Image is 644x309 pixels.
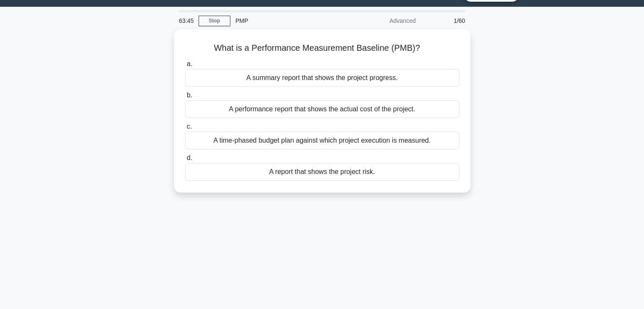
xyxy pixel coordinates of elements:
[174,12,199,29] div: 63:45
[421,12,470,29] div: 1/60
[184,43,460,54] h5: What is a Performance Measurement Baseline (PMB)?
[347,12,421,29] div: Advanced
[199,16,230,26] a: Stop
[187,154,192,161] span: d.
[185,69,459,87] div: A summary report that shows the project progress.
[187,123,192,130] span: c.
[185,163,459,181] div: A report that shows the project risk.
[230,12,347,29] div: PMP
[187,60,192,67] span: a.
[187,91,192,99] span: b.
[185,100,459,118] div: A performance report that shows the actual cost of the project.
[185,132,459,149] div: A time-phased budget plan against which project execution is measured.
